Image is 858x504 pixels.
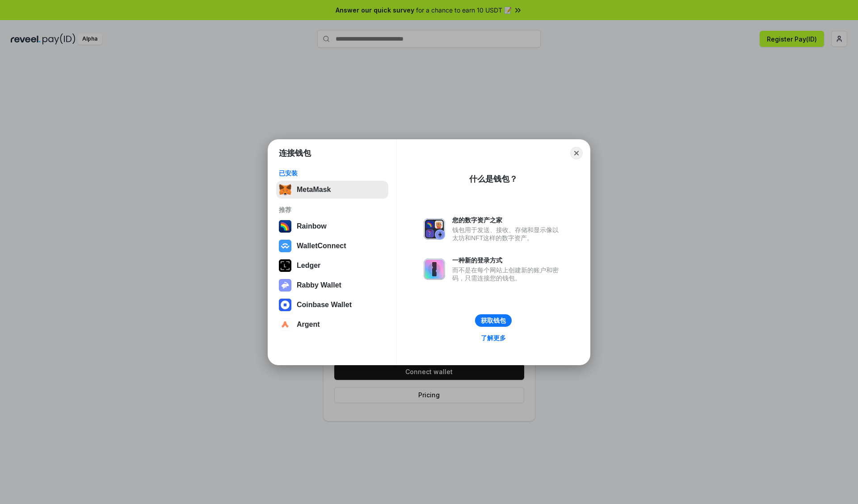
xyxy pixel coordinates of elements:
[297,186,331,194] div: MetaMask
[469,174,517,184] div: 什么是钱包？
[279,220,291,233] img: svg+xml,%3Csvg%20width%3D%22120%22%20height%3D%22120%22%20viewBox%3D%220%200%20120%20120%22%20fil...
[279,299,291,311] img: svg+xml,%3Csvg%20width%3D%2228%22%20height%3D%2228%22%20viewBox%3D%220%200%2028%2028%22%20fill%3D...
[424,258,445,280] img: svg+xml,%3Csvg%20xmlns%3D%22http%3A%2F%2Fwww.w3.org%2F2000%2Fsvg%22%20fill%3D%22none%22%20viewBox...
[279,279,291,292] img: svg+xml,%3Csvg%20xmlns%3D%22http%3A%2F%2Fwww.w3.org%2F2000%2Fsvg%22%20fill%3D%22none%22%20viewBox...
[297,242,346,250] div: WalletConnect
[276,276,388,294] button: Rabby Wallet
[297,281,341,289] div: Rabby Wallet
[279,148,311,158] h1: 连接钱包
[297,321,320,329] div: Argent
[276,316,388,333] button: Argent
[570,147,583,159] button: Close
[452,266,563,282] div: 而不是在每个网站上创建新的账户和密码，只需连接您的钱包。
[276,257,388,275] button: Ledger
[279,259,291,272] img: svg+xml,%3Csvg%20xmlns%3D%22http%3A%2F%2Fwww.w3.org%2F2000%2Fsvg%22%20width%3D%2228%22%20height%3...
[276,217,388,235] button: Rainbow
[279,206,386,214] div: 推荐
[279,183,291,196] img: svg+xml,%3Csvg%20fill%3D%22none%22%20height%3D%2233%22%20viewBox%3D%220%200%2035%2033%22%20width%...
[481,317,506,325] div: 获取钱包
[276,296,388,314] button: Coinbase Wallet
[297,301,352,309] div: Coinbase Wallet
[297,222,327,230] div: Rainbow
[475,314,512,327] button: 获取钱包
[481,334,506,342] div: 了解更多
[279,240,291,252] img: svg+xml,%3Csvg%20width%3D%2228%22%20height%3D%2228%22%20viewBox%3D%220%200%2028%2028%22%20fill%3D...
[452,216,563,224] div: 您的数字资产之家
[297,262,320,270] div: Ledger
[279,169,386,177] div: 已安装
[276,237,388,255] button: WalletConnect
[279,318,291,331] img: svg+xml,%3Csvg%20width%3D%2228%22%20height%3D%2228%22%20viewBox%3D%220%200%2028%2028%22%20fill%3D...
[452,226,563,242] div: 钱包用于发送、接收、存储和显示像以太坊和NFT这样的数字资产。
[276,181,388,199] button: MetaMask
[475,332,511,344] a: 了解更多
[452,256,563,264] div: 一种新的登录方式
[424,218,445,240] img: svg+xml,%3Csvg%20xmlns%3D%22http%3A%2F%2Fwww.w3.org%2F2000%2Fsvg%22%20fill%3D%22none%22%20viewBox...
